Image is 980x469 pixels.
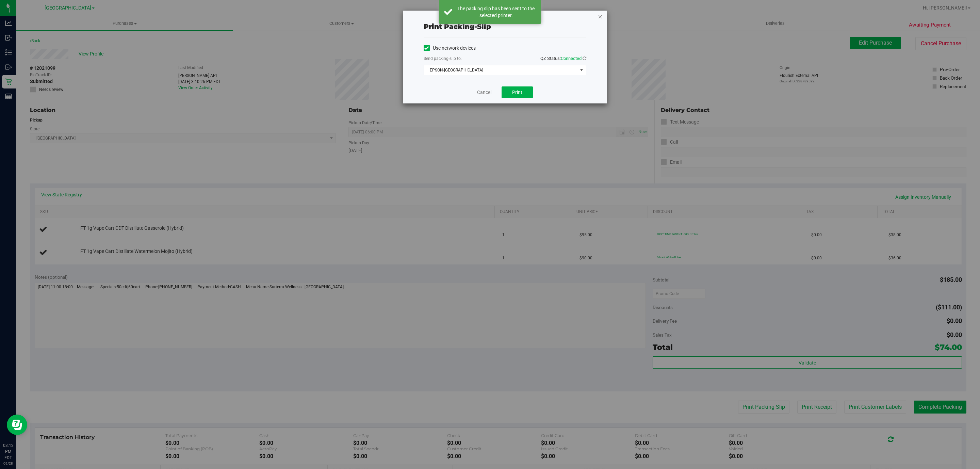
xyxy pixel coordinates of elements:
button: Print [502,86,533,98]
label: Send packing-slip to: [424,55,462,62]
span: Print packing-slip [424,22,491,31]
span: EPSON-[GEOGRAPHIC_DATA] [424,65,577,75]
div: The packing slip has been sent to the selected printer. [456,5,536,19]
label: Use network devices [424,45,476,52]
span: QZ Status: [540,56,586,61]
span: Print [512,90,522,95]
span: Connected [561,56,582,61]
span: select [577,65,586,75]
a: Cancel [477,89,491,96]
iframe: Resource center [7,415,27,435]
